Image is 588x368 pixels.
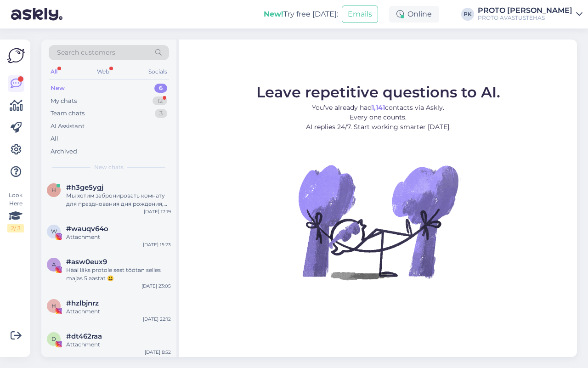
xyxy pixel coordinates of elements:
div: Team chats [51,109,85,118]
span: h [51,302,56,309]
div: Hääl läks protole sest töötan selles majas 5 aastat 😃 [66,266,171,283]
div: [DATE] 8:52 [145,349,171,356]
b: 1,141 [372,103,385,112]
span: w [51,228,57,235]
div: Attachment [66,307,171,316]
div: Online [389,6,439,23]
div: Socials [147,66,169,78]
div: PROTO AVASTUSTEHAS [478,14,572,22]
div: Look Here [7,191,24,232]
span: #hzlbjnrz [66,299,99,307]
div: 6 [154,84,167,93]
div: PK [461,8,474,21]
span: #dt462raa [66,332,102,340]
div: 2 / 3 [7,224,24,232]
div: Archived [51,147,77,156]
div: Web [95,66,111,78]
span: #h3ge5ygj [66,183,103,192]
button: Emails [342,6,378,23]
div: 12 [153,96,167,106]
div: [DATE] 23:05 [141,283,171,289]
div: Attachment [66,233,171,241]
span: a [52,261,56,268]
div: PROTO [PERSON_NAME] [478,7,572,14]
div: Attachment [66,340,171,349]
div: AI Assistant [51,122,85,131]
a: PROTO [PERSON_NAME]PROTO AVASTUSTEHAS [478,7,582,22]
span: #asw0eux9 [66,258,107,266]
span: h [51,187,56,193]
div: [DATE] 22:12 [143,316,171,323]
div: 3 [155,109,167,118]
div: All [51,134,58,143]
span: Search customers [57,48,115,57]
span: #wauqv64o [66,225,108,233]
div: [DATE] 15:23 [143,241,171,248]
p: You’ve already had contacts via Askly. Every one counts. AI replies 24/7. Start working smarter [... [256,103,500,132]
span: Leave repetitive questions to AI. [256,83,500,101]
div: Мы хотим забронировать комнату для празднования дня рождения, сколько аренда стоит, можно ли прин... [66,192,171,208]
div: Try free [DATE]: [264,9,338,20]
img: No Chat active [295,139,461,305]
div: My chats [51,96,77,106]
span: New chats [94,163,124,171]
b: New! [264,10,283,18]
div: New [51,84,65,93]
span: d [51,335,56,342]
div: All [49,66,59,78]
div: [DATE] 17:19 [144,208,171,215]
img: Askly Logo [7,47,25,64]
